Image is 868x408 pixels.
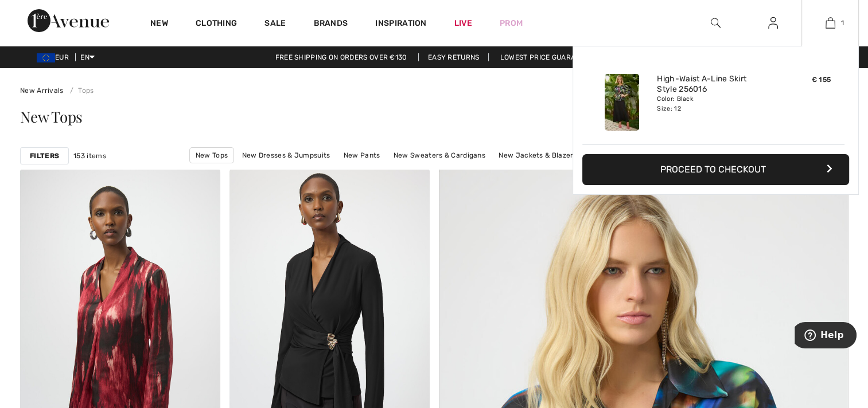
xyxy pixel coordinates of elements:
[37,53,73,61] span: EUR
[65,87,94,95] a: Tops
[812,76,831,84] span: € 155
[20,87,64,95] a: New Arrivals
[189,147,234,163] a: New Tops
[657,74,770,95] a: High-Waist A-Line Skirt Style 256016
[500,17,523,29] a: Prom
[759,16,787,30] a: Sign In
[841,18,844,28] span: 1
[37,53,55,62] img: Euro
[264,18,286,30] a: Sale
[266,53,417,61] a: Free shipping on orders over €130
[73,151,106,161] span: 153 items
[28,9,109,32] img: 1ère Avenue
[826,16,835,30] img: My Bag
[150,18,168,30] a: New
[454,17,472,29] a: Live
[236,148,336,163] a: New Dresses & Jumpsuits
[795,322,857,351] iframe: Opens a widget where you can find more information
[493,148,582,163] a: New Jackets & Blazers
[338,148,386,163] a: New Pants
[491,53,602,61] a: Lowest Price Guarantee
[80,53,95,61] span: EN
[196,18,237,30] a: Clothing
[375,18,426,30] span: Inspiration
[30,151,59,161] strong: Filters
[418,53,489,61] a: Easy Returns
[20,107,83,127] span: New Tops
[802,16,858,30] a: 1
[657,95,770,113] div: Color: Black Size: 12
[314,18,348,30] a: Brands
[388,148,491,163] a: New Sweaters & Cardigans
[605,74,639,131] img: High-Waist A-Line Skirt Style 256016
[711,16,721,30] img: search the website
[582,154,849,185] button: Proceed to Checkout
[768,16,778,30] img: My Info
